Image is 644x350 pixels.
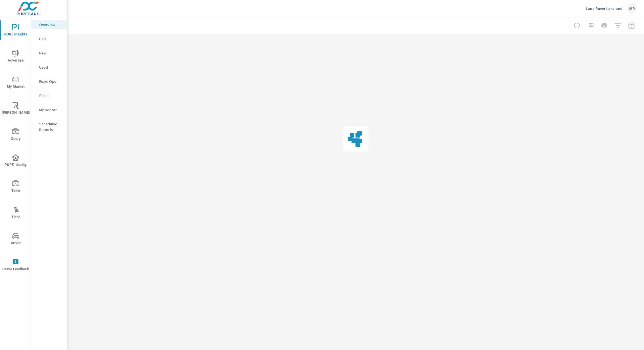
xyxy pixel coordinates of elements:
[2,154,29,168] span: PURE Identity
[39,50,63,56] p: New
[2,76,29,90] span: My Market
[39,36,63,42] p: PIPA
[39,22,63,28] p: Overview
[2,259,29,273] span: Leave Feedback
[2,24,29,38] span: PURE Insights
[627,3,637,14] div: MR
[2,102,29,116] span: [PERSON_NAME]
[31,106,67,114] div: My Report
[2,50,29,64] span: Advertise
[39,93,63,98] p: Sales
[31,20,67,29] div: Overview
[39,121,63,132] p: Scheduled Reports
[39,64,63,70] p: Used
[2,233,29,246] span: Driver
[39,79,63,84] p: Fixed Ops
[2,206,29,220] span: Tier2
[31,49,67,57] div: New
[2,128,29,142] span: Query
[31,63,67,71] div: Used
[31,77,67,86] div: Fixed Ops
[586,6,622,11] p: Land Rover Lakeland
[2,180,29,194] span: Tools
[0,17,31,278] div: nav menu
[31,35,67,43] div: PIPA
[31,91,67,100] div: Sales
[31,120,67,134] div: Scheduled Reports
[39,107,63,113] p: My Report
